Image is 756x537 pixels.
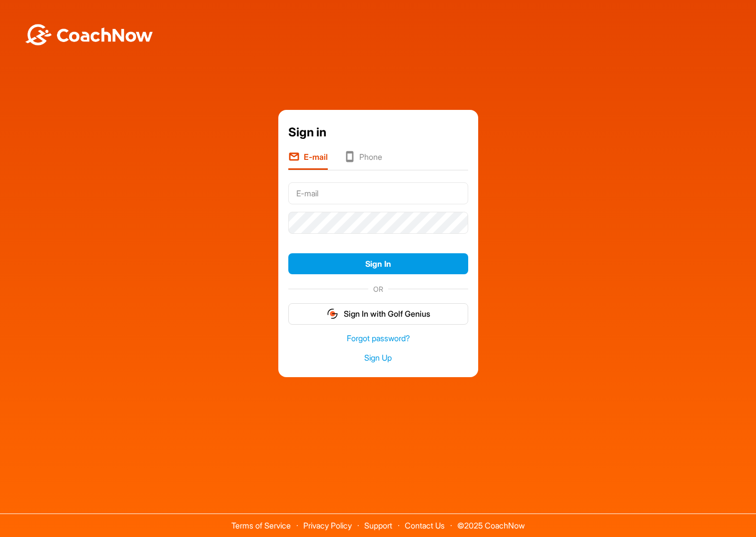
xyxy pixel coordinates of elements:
[24,24,154,45] img: BwLJSsUCoWCh5upNqxVrqldRgqLPVwmV24tXu5FoVAoFEpwwqQ3VIfuoInZCoVCoTD4vwADAC3ZFMkVEQFDAAAAAElFTkSuQmCC
[288,333,468,344] a: Forgot password?
[303,521,352,531] a: Privacy Policy
[288,303,468,325] button: Sign In with Golf Genius
[364,521,392,531] a: Support
[288,151,328,170] li: E-mail
[288,123,468,141] div: Sign in
[344,151,382,170] li: Phone
[405,521,445,531] a: Contact Us
[288,182,468,204] input: E-mail
[452,514,530,530] span: © 2025 CoachNow
[288,253,468,275] button: Sign In
[368,284,388,294] span: OR
[288,352,468,364] a: Sign Up
[231,521,291,531] a: Terms of Service
[326,308,339,320] img: gg_logo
